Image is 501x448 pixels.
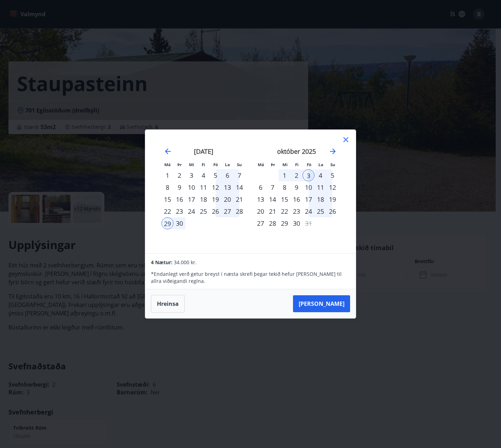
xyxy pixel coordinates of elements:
[326,169,338,181] div: 5
[271,162,275,167] small: Þr
[161,169,173,181] div: Aðeins innritun í boði
[151,271,350,285] p: * Endanlegt verð getur breyst í næsta skrefi þegar tekið hefur [PERSON_NAME] til allra viðeigandi...
[233,193,245,205] div: 21
[221,193,233,205] div: 20
[258,162,264,167] small: Má
[173,181,185,193] div: 9
[267,205,279,217] td: Choose þriðjudagur, 21. október 2025 as your check-in date. It’s available.
[164,162,171,167] small: Má
[267,181,279,193] td: Choose þriðjudagur, 7. október 2025 as your check-in date. It’s available.
[209,169,221,181] td: Choose föstudagur, 5. september 2025 as your check-in date. It’s available.
[279,217,291,229] td: Choose miðvikudagur, 29. október 2025 as your check-in date. It’s available.
[279,193,291,205] td: Choose miðvikudagur, 15. október 2025 as your check-in date. It’s available.
[255,217,267,229] div: 27
[197,181,209,193] td: Choose fimmtudagur, 11. september 2025 as your check-in date. It’s available.
[161,193,173,205] div: 15
[233,169,245,181] div: 7
[291,169,303,181] div: 2
[213,162,218,167] small: Fö
[197,181,209,193] div: 11
[173,169,185,181] div: 2
[209,169,221,181] div: 5
[314,181,326,193] div: 11
[267,193,279,205] td: Choose þriðjudagur, 14. október 2025 as your check-in date. It’s available.
[303,181,314,193] div: 10
[314,181,326,193] td: Choose laugardagur, 11. október 2025 as your check-in date. It’s available.
[161,181,173,193] td: Choose mánudagur, 8. september 2025 as your check-in date. It’s available.
[255,181,267,193] div: 6
[267,193,279,205] div: 14
[151,295,185,313] button: Hreinsa
[267,205,279,217] div: 21
[202,162,205,167] small: Fi
[267,181,279,193] div: 7
[255,181,267,193] td: Choose mánudagur, 6. október 2025 as your check-in date. It’s available.
[173,193,185,205] div: 16
[209,205,221,217] div: 26
[164,147,172,156] div: Move backward to switch to the previous month.
[279,169,291,181] div: 1
[233,205,245,217] div: 28
[161,217,173,229] td: Selected as start date. mánudagur, 29. september 2025
[173,181,185,193] td: Choose þriðjudagur, 9. september 2025 as your check-in date. It’s available.
[255,205,267,217] td: Choose mánudagur, 20. október 2025 as your check-in date. It’s available.
[291,205,303,217] td: Choose fimmtudagur, 23. október 2025 as your check-in date. It’s available.
[233,169,245,181] td: Choose sunnudagur, 7. september 2025 as your check-in date. It’s available.
[209,181,221,193] div: 12
[303,193,314,205] td: Choose föstudagur, 17. október 2025 as your check-in date. It’s available.
[237,162,242,167] small: Su
[151,259,172,266] span: 4 Nætur:
[161,205,173,217] td: Choose mánudagur, 22. september 2025 as your check-in date. It’s available.
[209,181,221,193] td: Choose föstudagur, 12. september 2025 as your check-in date. It’s available.
[233,193,245,205] td: Choose sunnudagur, 21. september 2025 as your check-in date. It’s available.
[161,181,173,193] div: 8
[279,193,291,205] div: 15
[326,193,338,205] td: Choose sunnudagur, 19. október 2025 as your check-in date. It’s available.
[161,193,173,205] td: Choose mánudagur, 15. september 2025 as your check-in date. It’s available.
[329,147,337,156] div: Move forward to switch to the next month.
[314,205,326,217] div: 25
[330,162,335,167] small: Su
[255,217,267,229] td: Choose mánudagur, 27. október 2025 as your check-in date. It’s available.
[291,181,303,193] td: Choose fimmtudagur, 9. október 2025 as your check-in date. It’s available.
[279,181,291,193] div: 8
[173,217,185,229] div: 30
[225,162,230,167] small: La
[279,217,291,229] div: 29
[303,217,314,229] div: Aðeins útritun í boði
[267,217,279,229] td: Choose þriðjudagur, 28. október 2025 as your check-in date. It’s available.
[233,181,245,193] td: Choose sunnudagur, 14. september 2025 as your check-in date. It’s available.
[221,193,233,205] td: Choose laugardagur, 20. september 2025 as your check-in date. It’s available.
[161,205,173,217] div: 22
[197,169,209,181] div: 4
[185,169,197,181] td: Choose miðvikudagur, 3. september 2025 as your check-in date. It’s available.
[295,162,299,167] small: Fi
[185,193,197,205] div: 17
[209,205,221,217] td: Choose föstudagur, 26. september 2025 as your check-in date. It’s available.
[161,217,173,229] div: 29
[173,205,185,217] td: Choose þriðjudagur, 23. september 2025 as your check-in date. It’s available.
[185,205,197,217] td: Choose miðvikudagur, 24. september 2025 as your check-in date. It’s available.
[314,193,326,205] div: 18
[326,181,338,193] div: 12
[173,217,185,229] td: Selected. þriðjudagur, 30. september 2025
[154,138,347,245] div: Calendar
[197,205,209,217] div: 25
[255,193,267,205] div: 13
[291,169,303,181] td: Selected. fimmtudagur, 2. október 2025
[291,181,303,193] div: 9
[267,217,279,229] div: 28
[194,147,213,156] strong: [DATE]
[303,169,314,181] div: 3
[326,169,338,181] td: Choose sunnudagur, 5. október 2025 as your check-in date. It’s available.
[293,295,350,312] button: [PERSON_NAME]
[185,205,197,217] div: 24
[189,162,194,167] small: Mi
[221,181,233,193] div: 13
[197,193,209,205] div: 18
[221,169,233,181] td: Choose laugardagur, 6. september 2025 as your check-in date. It’s available.
[326,193,338,205] div: 19
[161,169,173,181] td: Choose mánudagur, 1. september 2025 as your check-in date. It’s available.
[303,181,314,193] td: Choose föstudagur, 10. október 2025 as your check-in date. It’s available.
[209,193,221,205] div: 19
